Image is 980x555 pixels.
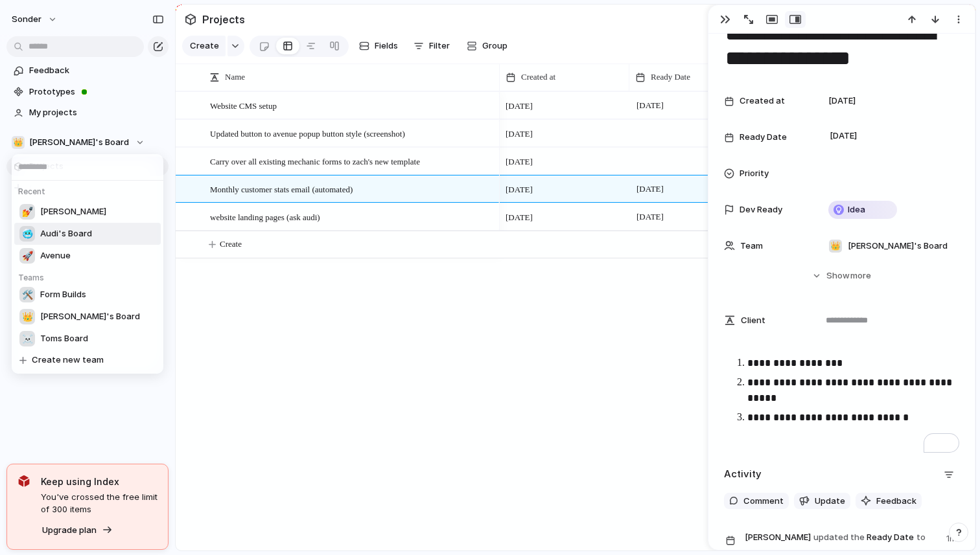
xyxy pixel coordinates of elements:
span: [PERSON_NAME]'s Board [40,310,140,323]
div: 💅 [19,204,35,220]
div: 🛠️ [19,287,35,302]
span: Audi's Board [40,227,92,240]
span: Toms Board [40,332,88,345]
div: ☠️ [19,331,35,346]
div: 🚀 [19,248,35,264]
h5: Recent [14,181,165,198]
span: Create new team [32,354,104,367]
div: 🥶 [19,226,35,242]
div: 👑 [19,309,35,324]
span: Avenue [40,249,71,262]
span: Form Builds [40,288,86,301]
h5: Teams [14,267,165,284]
span: [PERSON_NAME] [40,205,106,218]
